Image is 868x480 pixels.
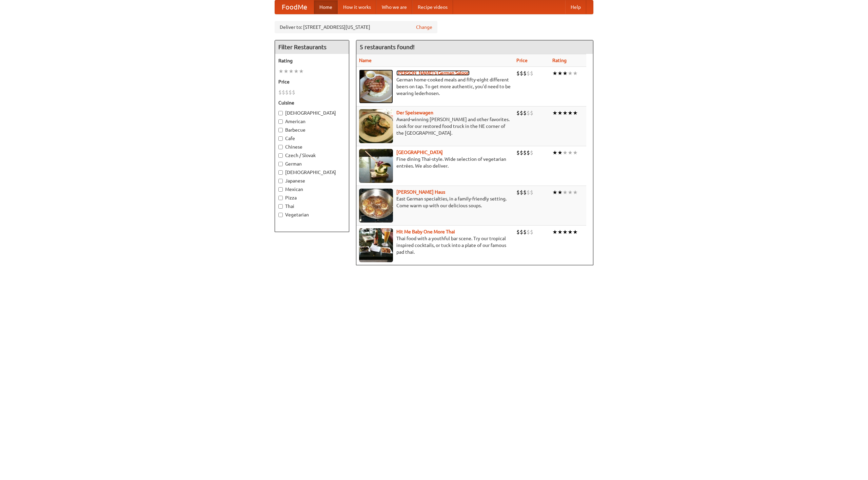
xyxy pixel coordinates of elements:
li: ★ [563,109,568,117]
a: Change [416,24,432,31]
li: $ [289,89,292,96]
li: $ [516,228,520,236]
label: Chinese [278,143,346,150]
a: Who we are [376,0,412,14]
input: Japanese [278,179,283,183]
li: $ [523,228,527,236]
li: $ [530,149,533,156]
label: Thai [278,203,346,210]
li: ★ [299,68,304,75]
li: $ [527,228,530,236]
li: $ [523,109,527,117]
input: Pizza [278,196,283,200]
li: $ [523,70,527,77]
li: ★ [552,109,557,117]
li: ★ [573,70,578,77]
li: ★ [563,189,568,196]
li: $ [516,109,520,117]
img: babythai.jpg [359,228,393,262]
a: [PERSON_NAME] Haus [396,189,445,195]
p: German home-cooked meals and fifty-eight different beers on tap. To get more authentic, you'd nee... [359,76,511,97]
li: ★ [278,68,283,75]
h4: Filter Restaurants [275,40,349,54]
li: $ [516,189,520,196]
li: ★ [573,109,578,117]
label: Mexican [278,186,346,193]
a: Der Speisewagen [396,110,433,115]
label: Barbecue [278,127,346,133]
label: German [278,160,346,167]
li: $ [520,70,523,77]
label: American [278,118,346,125]
input: [DEMOGRAPHIC_DATA] [278,170,283,175]
input: American [278,119,283,124]
li: ★ [552,189,557,196]
li: $ [520,228,523,236]
li: $ [530,228,533,236]
input: Barbecue [278,128,283,132]
li: ★ [568,149,573,156]
li: $ [527,109,530,117]
label: Japanese [278,177,346,184]
label: Czech / Slovak [278,152,346,159]
div: Deliver to: [STREET_ADDRESS][US_STATE] [275,21,437,33]
img: kohlhaus.jpg [359,189,393,223]
li: ★ [294,68,299,75]
p: Fine dining Thai-style. Wide selection of vegetarian entrées. We also deliver. [359,156,511,169]
li: $ [516,70,520,77]
p: East German specialties, in a family-friendly setting. Come warm up with our delicious soups. [359,195,511,209]
input: Chinese [278,145,283,149]
a: Hit Me Baby One More Thai [396,229,455,234]
li: ★ [568,70,573,77]
a: Recipe videos [412,0,453,14]
li: $ [523,189,527,196]
li: ★ [563,228,568,236]
li: $ [282,89,285,96]
a: [PERSON_NAME]'s German Saloon [396,70,470,76]
li: $ [278,89,282,96]
li: $ [520,149,523,156]
label: [DEMOGRAPHIC_DATA] [278,110,346,116]
a: [GEOGRAPHIC_DATA] [396,150,443,155]
li: ★ [573,228,578,236]
input: Mexican [278,187,283,192]
li: $ [530,70,533,77]
li: $ [523,149,527,156]
li: $ [527,189,530,196]
a: Name [359,58,372,63]
li: $ [520,109,523,117]
li: ★ [563,70,568,77]
li: ★ [563,149,568,156]
label: [DEMOGRAPHIC_DATA] [278,169,346,176]
li: ★ [557,70,563,77]
li: $ [516,149,520,156]
li: $ [527,70,530,77]
label: Cafe [278,135,346,142]
img: satay.jpg [359,149,393,183]
p: Award-winning [PERSON_NAME] and other favorites. Look for our restored food truck in the NE corne... [359,116,511,136]
li: ★ [557,109,563,117]
input: German [278,162,283,166]
li: $ [292,89,295,96]
li: ★ [557,189,563,196]
input: Thai [278,204,283,209]
a: Help [565,0,586,14]
li: ★ [557,149,563,156]
li: $ [520,189,523,196]
li: ★ [568,228,573,236]
a: Price [516,58,528,63]
ng-pluralize: 5 restaurants found! [360,44,415,50]
p: Thai food with a youthful bar scene. Try our tropical inspired cocktails, or tuck into a plate of... [359,235,511,255]
a: Rating [552,58,567,63]
li: $ [530,109,533,117]
label: Vegetarian [278,211,346,218]
li: ★ [557,228,563,236]
input: [DEMOGRAPHIC_DATA] [278,111,283,115]
img: speisewagen.jpg [359,109,393,143]
input: Czech / Slovak [278,153,283,158]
